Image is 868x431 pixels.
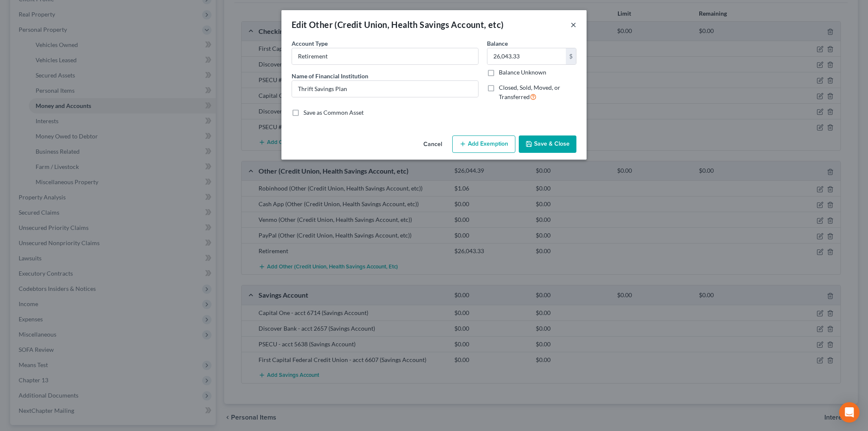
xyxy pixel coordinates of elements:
input: Credit Union, HSA, etc [292,48,478,64]
button: Save & Close [519,135,576,153]
span: Name of Financial Institution [292,72,368,80]
label: Balance Unknown [499,68,546,77]
input: Enter name... [292,81,478,97]
label: Balance [487,39,508,48]
button: × [570,19,576,30]
label: Save as Common Asset [303,108,364,117]
div: Open Intercom Messenger [839,402,860,423]
button: Add Exemption [452,135,515,153]
div: Edit Other (Credit Union, Health Savings Account, etc) [292,19,504,30]
input: 0.00 [487,48,566,64]
label: Account Type [292,39,328,48]
button: Cancel [417,136,449,153]
div: $ [566,48,576,64]
span: Closed, Sold, Moved, or Transferred [499,84,560,100]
